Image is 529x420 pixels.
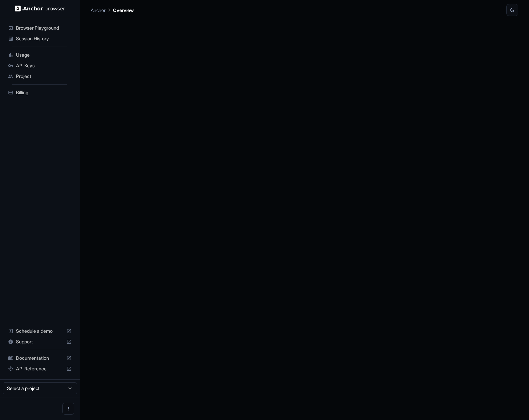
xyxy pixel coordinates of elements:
div: Schedule a demo [5,326,74,336]
span: Browser Playground [16,25,72,31]
div: Project [5,71,74,82]
div: Usage [5,50,74,60]
div: Billing [5,87,74,98]
span: Schedule a demo [16,328,64,334]
p: Anchor [91,7,106,14]
div: API Keys [5,60,74,71]
div: Support [5,336,74,347]
img: Anchor Logo [15,5,65,12]
div: Browser Playground [5,23,74,33]
div: Session History [5,33,74,44]
div: Documentation [5,353,74,363]
span: Usage [16,52,72,58]
span: Billing [16,89,72,96]
span: Session History [16,35,72,42]
span: API Reference [16,365,64,372]
div: API Reference [5,363,74,374]
span: Documentation [16,355,64,361]
span: Support [16,338,64,345]
span: Project [16,73,72,80]
button: Open menu [62,403,74,415]
span: API Keys [16,62,72,69]
p: Overview [113,7,134,14]
nav: breadcrumb [91,6,134,14]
